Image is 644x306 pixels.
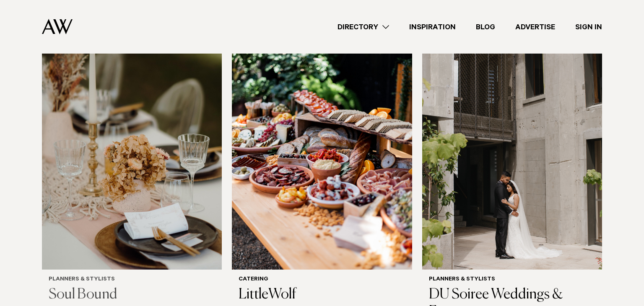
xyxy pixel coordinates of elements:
[422,28,602,270] img: Auckland Weddings Planners & Stylists | DU Soiree Weddings & Events
[466,21,505,33] a: Blog
[429,276,595,283] h6: Planners & Stylists
[399,21,466,33] a: Inspiration
[505,21,565,33] a: Advertise
[232,28,412,270] img: Auckland Weddings Catering | LittleWolf
[239,276,405,283] h6: Catering
[327,21,399,33] a: Directory
[42,28,222,270] img: Auckland Weddings Planners & Stylists | Soul Bound
[49,276,215,283] h6: Planners & Stylists
[239,286,405,303] h3: LittleWolf
[42,19,73,34] img: Auckland Weddings Logo
[49,286,215,303] h3: Soul Bound
[565,21,612,33] a: Sign In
